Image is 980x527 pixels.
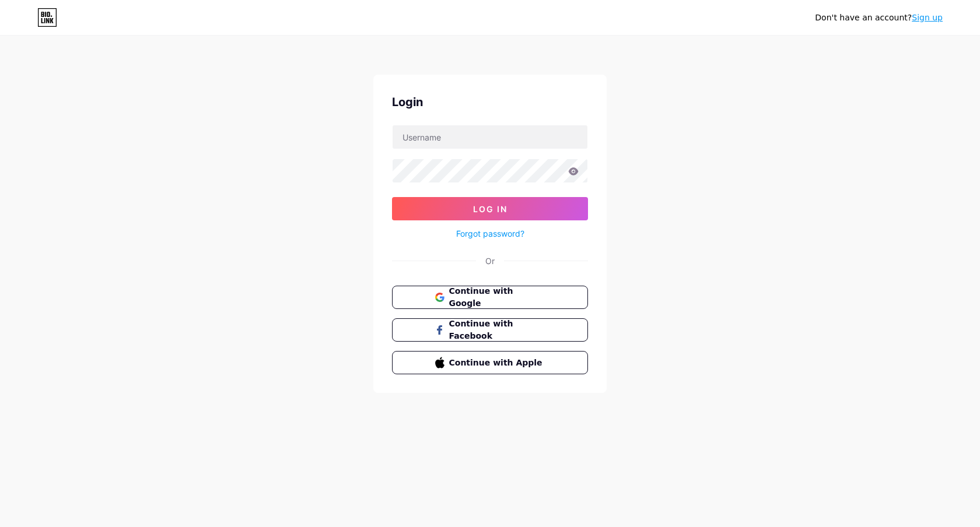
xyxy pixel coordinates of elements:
a: Forgot password? [456,227,524,240]
span: Continue with Apple [449,357,545,369]
span: Continue with Facebook [449,318,545,342]
div: Login [392,93,588,111]
a: Sign up [912,13,943,22]
div: Don't have an account? [815,12,943,24]
button: Continue with Google [392,286,588,309]
button: Continue with Facebook [392,318,588,342]
button: Log In [392,197,588,220]
button: Continue with Apple [392,351,588,374]
input: Username [393,125,587,149]
div: Or [485,255,495,267]
span: Continue with Google [449,285,545,310]
span: Log In [473,204,508,214]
